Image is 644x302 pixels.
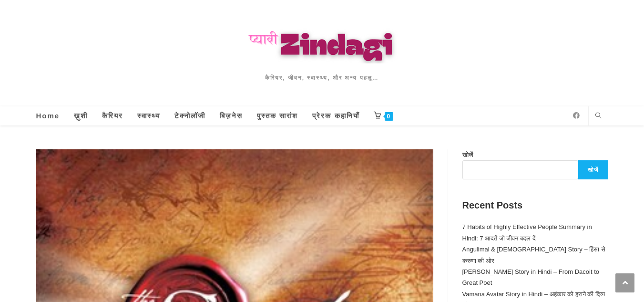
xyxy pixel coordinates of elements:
[67,106,95,125] a: ख़ुशी
[257,112,298,120] span: पुस्तक सारांश
[385,112,394,121] span: 0
[615,273,634,292] a: Scroll to the top of the page
[592,111,605,122] a: Search website
[29,106,67,125] a: Home
[462,246,605,264] a: Angulimal & [DEMOGRAPHIC_DATA] Story – हिंसा से करुणा की ओर
[130,106,167,125] a: स्वास्थ्य
[578,160,608,179] button: खोजें
[74,112,88,120] span: ख़ुशी
[367,106,401,125] a: 0
[167,106,213,125] a: टेक्नोलॉजी
[213,106,250,125] a: बिज़नेस
[312,112,359,120] span: प्रेरक कहानियाँ
[102,112,123,120] span: कैरियर
[36,112,60,120] span: Home
[462,151,473,158] label: खोजें
[220,112,243,120] span: बिज़नेस
[174,112,205,120] span: टेक्नोलॉजी
[305,106,366,125] a: प्रेरक कहानियाँ
[153,24,491,63] img: Pyaari Zindagi
[153,73,491,83] h2: कैरियर, जीवन, स्वास्थ्य, और अन्य पहलू…
[462,223,592,241] a: 7 Habits of Highly Effective People Summary in Hindi: 7 आदतें जो जीवन बदल दें
[250,106,305,125] a: पुस्तक सारांश
[462,268,600,286] a: [PERSON_NAME] Story in Hindi – From Dacoit to Great Poet
[95,106,130,125] a: कैरियर
[569,112,583,119] a: Facebook (opens in a new tab)
[137,112,160,120] span: स्वास्थ्य
[462,198,608,212] h2: Recent Posts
